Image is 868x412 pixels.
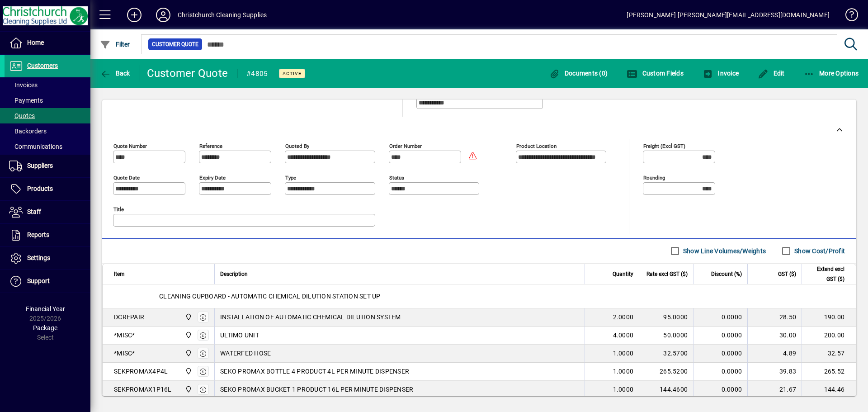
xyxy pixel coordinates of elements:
[26,305,65,313] span: Financial Year
[5,270,90,293] a: Support
[113,174,140,180] mat-label: Quote date
[27,208,41,215] span: Staff
[27,62,58,69] span: Customers
[5,32,90,54] a: Home
[220,269,248,279] span: Description
[5,247,90,270] a: Settings
[5,201,90,223] a: Staff
[624,65,686,81] button: Custom Fields
[643,142,685,149] mat-label: Freight (excl GST)
[613,385,634,394] span: 1.0000
[220,331,259,340] span: ULTIMO UNIT
[839,2,857,31] a: Knowledge Base
[802,363,856,381] td: 265.52
[747,327,802,345] td: 30.00
[802,65,861,81] button: More Options
[9,112,35,119] span: Quotes
[645,313,688,322] div: 95.0000
[283,71,302,76] span: Active
[613,367,634,376] span: 1.0000
[681,246,766,256] label: Show Line Volumes/Weights
[645,331,688,340] div: 50.0000
[389,174,404,180] mat-label: Status
[183,312,193,322] span: Christchurch Cleaning Supplies Ltd
[98,65,132,81] button: Back
[778,269,796,279] span: GST ($)
[703,70,739,77] span: Invoice
[549,70,608,77] span: Documents (0)
[627,8,830,22] div: [PERSON_NAME] [PERSON_NAME][EMAIL_ADDRESS][DOMAIN_NAME]
[693,381,747,399] td: 0.0000
[178,8,267,22] div: Christchurch Cleaning Supplies
[547,65,610,81] button: Documents (0)
[9,128,47,135] span: Backorders
[804,70,859,77] span: More Options
[645,349,688,358] div: 32.5700
[516,142,557,149] mat-label: Product location
[152,40,198,49] span: Customer Quote
[113,206,124,212] mat-label: Title
[802,308,856,327] td: 190.00
[9,97,43,104] span: Payments
[27,185,53,192] span: Products
[149,7,178,23] button: Profile
[183,384,193,394] span: Christchurch Cleaning Supplies Ltd
[98,36,132,52] button: Filter
[183,348,193,358] span: Christchurch Cleaning Supplies Ltd
[643,174,665,180] mat-label: Rounding
[807,264,844,284] span: Extend excl GST ($)
[389,142,422,149] mat-label: Order number
[113,142,147,149] mat-label: Quote number
[700,65,741,81] button: Invoice
[220,385,413,394] span: SEKO PROMAX BUCKET 1 PRODUCT 16L PER MINUTE DISPENSER
[199,174,226,180] mat-label: Expiry date
[627,70,684,77] span: Custom Fields
[802,327,856,345] td: 200.00
[199,142,222,149] mat-label: Reference
[33,324,57,331] span: Package
[103,284,856,308] div: CLEANING CUPBOARD - AUTOMATIC CHEMICAL DILUTION STATION SET UP
[758,70,785,77] span: Edit
[183,366,193,376] span: Christchurch Cleaning Supplies Ltd
[5,224,90,246] a: Reports
[5,108,90,123] a: Quotes
[27,231,49,238] span: Reports
[220,349,271,358] span: WATERFED HOSE
[100,41,130,48] span: Filter
[5,93,90,108] a: Payments
[646,269,688,279] span: Rate excl GST ($)
[246,66,268,81] div: #4805
[693,345,747,363] td: 0.0000
[5,77,90,93] a: Invoices
[9,81,38,89] span: Invoices
[5,123,90,139] a: Backorders
[693,327,747,345] td: 0.0000
[27,254,50,261] span: Settings
[285,174,296,180] mat-label: Type
[220,313,401,322] span: INSTALLATION OF AUTOMATIC CHEMICAL DILUTION SYSTEM
[100,70,130,77] span: Back
[5,178,90,200] a: Products
[147,66,228,81] div: Customer Quote
[693,363,747,381] td: 0.0000
[747,363,802,381] td: 39.83
[27,162,53,169] span: Suppliers
[613,269,633,279] span: Quantity
[114,269,125,279] span: Item
[802,345,856,363] td: 32.57
[747,381,802,399] td: 21.67
[645,367,688,376] div: 265.5200
[613,349,634,358] span: 1.0000
[5,155,90,177] a: Suppliers
[711,269,742,279] span: Discount (%)
[693,308,747,327] td: 0.0000
[613,331,634,340] span: 4.0000
[220,367,409,376] span: SEKO PROMAX BOTTLE 4 PRODUCT 4L PER MINUTE DISPENSER
[120,7,149,23] button: Add
[5,139,90,154] a: Communications
[114,385,172,394] div: SEKPROMAX1P16L
[755,65,787,81] button: Edit
[285,142,309,149] mat-label: Quoted by
[90,65,140,81] app-page-header-button: Back
[27,277,50,284] span: Support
